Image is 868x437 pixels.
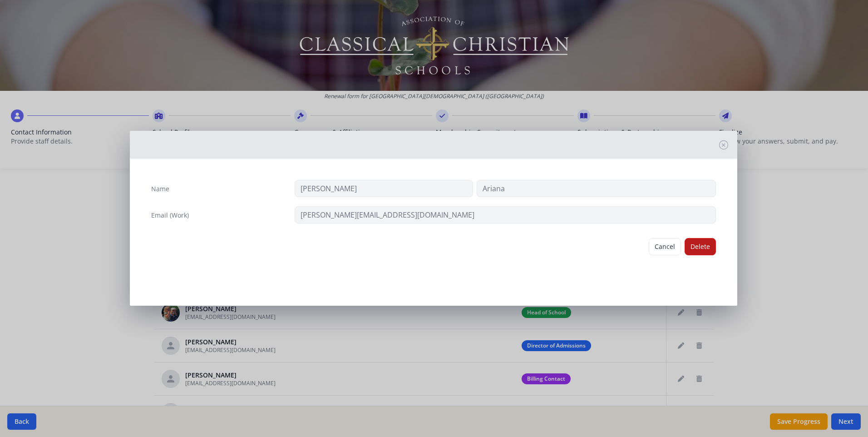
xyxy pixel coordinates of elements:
input: contact@site.com [295,206,716,223]
input: Last Name [477,180,716,197]
label: Email (Work) [151,211,189,220]
button: Delete [685,238,716,255]
label: Name [151,184,169,194]
input: First Name [295,180,473,197]
button: Cancel [649,238,681,255]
